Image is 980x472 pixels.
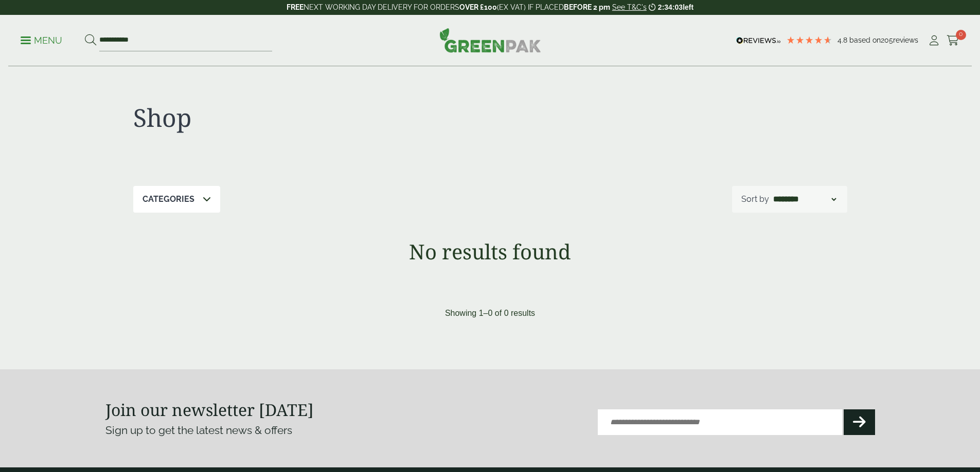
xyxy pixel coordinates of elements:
a: See T&C's [612,3,647,11]
span: left [683,3,693,11]
p: Categories [142,193,194,205]
a: Menu [21,34,62,45]
img: GreenPak Supplies [439,28,541,52]
span: 4.8 [838,36,849,44]
strong: OVER £100 [459,3,497,11]
strong: Join our newsletter [DATE] [105,399,314,421]
h1: Shop [133,103,490,133]
p: Menu [21,34,62,47]
i: Cart [947,35,959,46]
span: Based on [849,36,881,44]
h1: No results found [105,239,875,264]
strong: FREE [287,3,304,11]
i: My Account [928,35,940,46]
div: 4.79 Stars [786,35,832,45]
p: Sign up to get the latest news & offers [105,422,452,439]
span: 205 [881,36,893,44]
a: 0 [947,33,959,48]
img: REVIEWS.io [736,37,781,44]
strong: BEFORE 2 pm [564,3,610,11]
p: Showing 1–0 of 0 results [445,307,535,319]
span: 2:34:03 [658,3,683,11]
p: Sort by [741,193,769,205]
select: Shop order [771,193,838,205]
span: 0 [956,30,966,40]
span: reviews [893,36,918,44]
